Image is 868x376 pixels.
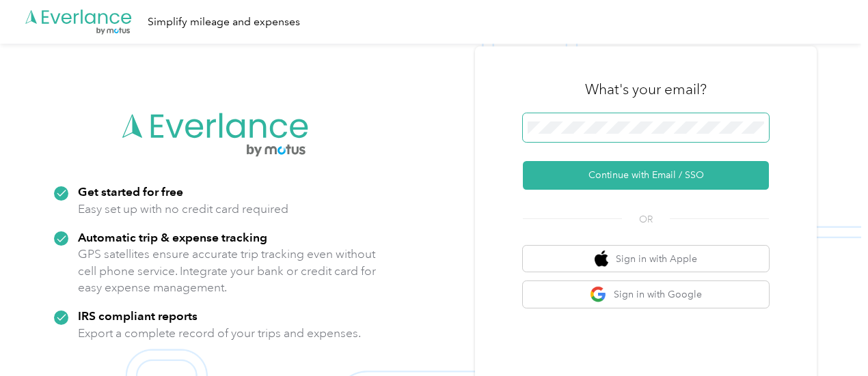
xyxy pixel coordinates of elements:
span: OR [622,212,670,227]
button: Continue with Email / SSO [523,161,769,190]
p: GPS satellites ensure accurate trip tracking even without cell phone service. Integrate your bank... [78,246,377,296]
button: google logoSign in with Google [523,281,769,308]
strong: Automatic trip & expense tracking [78,230,267,244]
strong: Get started for free [78,184,183,199]
button: apple logoSign in with Apple [523,246,769,272]
div: Simplify mileage and expenses [148,14,300,31]
h3: What's your email? [585,80,707,99]
img: google logo [590,286,607,303]
strong: IRS compliant reports [78,308,198,323]
p: Easy set up with no credit card required [78,201,288,218]
p: Export a complete record of your trips and expenses. [78,325,361,342]
img: apple logo [595,250,608,267]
